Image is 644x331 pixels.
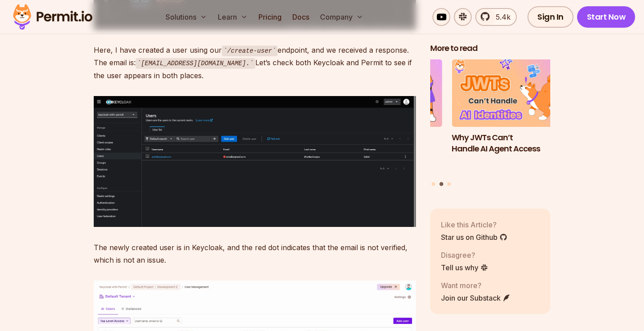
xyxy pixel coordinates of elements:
p: Disagree? [441,250,488,260]
a: 5.4k [475,8,517,26]
button: Learn [214,8,251,26]
p: Want more? [441,280,511,291]
a: Tell us why [441,262,488,273]
span: 5.4k [490,12,511,22]
a: Star us on Github [441,232,507,243]
button: Solutions [162,8,211,26]
a: Pricing [255,8,285,26]
li: 1 of 3 [322,59,442,177]
button: Company [316,8,367,26]
div: Posts [430,59,551,188]
h3: Why JWTs Can’t Handle AI Agent Access [452,132,572,155]
a: Join our Substack [441,293,511,303]
a: The Ultimate Guide to MCP Auth: Identity, Consent, and Agent SecurityThe Ultimate Guide to MCP Au... [322,59,442,177]
h2: More to read [430,43,551,54]
img: image.png [94,96,416,227]
button: Go to slide 2 [439,182,443,186]
img: Why JWTs Can’t Handle AI Agent Access [452,59,572,127]
img: Permit logo [9,2,96,32]
button: Go to slide 1 [432,182,435,186]
a: Sign In [528,6,573,28]
p: Here, I have created a user using our endpoint, and we received a response. The email is: Let’s c... [94,44,416,82]
p: Like this Article? [441,219,507,230]
li: 2 of 3 [452,59,572,177]
code: [EMAIL_ADDRESS][DOMAIN_NAME]. [136,58,255,69]
p: The newly created user is in Keycloak, and the red dot indicates that the email is not verified, ... [94,241,416,266]
a: Docs [289,8,313,26]
button: Go to slide 3 [447,182,451,186]
a: Start Now [577,6,636,28]
code: /create-user [222,46,278,56]
h3: The Ultimate Guide to MCP Auth: Identity, Consent, and Agent Security [322,132,442,165]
